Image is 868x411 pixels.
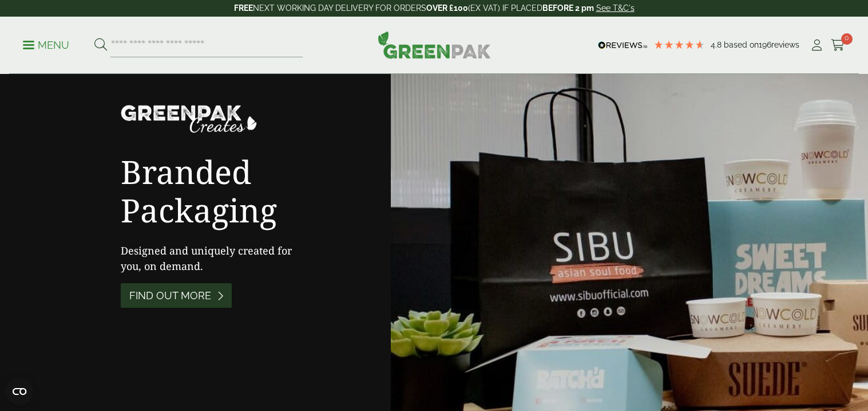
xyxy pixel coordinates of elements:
[378,31,491,58] img: GreenPak Supplies
[596,3,635,13] a: See T&C's
[23,38,69,50] a: Menu
[711,40,724,49] span: 4.8
[653,40,705,50] div: 4.79 Stars
[724,40,759,49] span: Based on
[129,289,211,302] span: Find out More
[121,283,232,308] a: Find out More
[234,3,253,13] strong: FREE
[841,33,853,45] span: 0
[121,152,378,229] h2: Branded Packaging
[771,40,799,49] span: reviews
[810,40,824,51] i: My Account
[759,40,771,49] span: 196
[598,41,648,49] img: REVIEWS.io
[831,40,845,51] i: Cart
[831,37,845,54] a: 0
[23,38,69,52] p: Menu
[542,3,594,13] strong: BEFORE 2 pm
[121,244,292,273] span: Designed and uniquely created for you, on demand.
[6,378,33,405] button: Open CMP widget
[426,3,468,13] strong: OVER £100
